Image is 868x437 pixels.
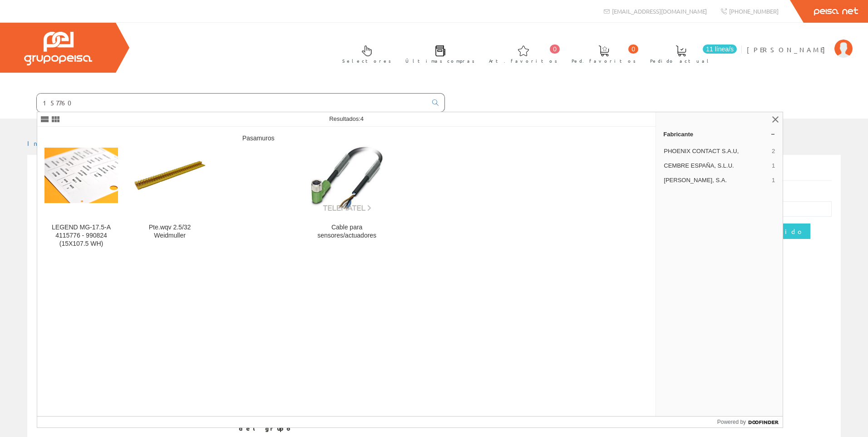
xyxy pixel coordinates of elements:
[24,32,92,65] img: Grupo Peisa
[27,139,66,147] a: Inicio
[44,223,118,248] div: LEGEND MG-17.5-A 4115776 - 990824 (15X107.5 WH)
[664,147,768,155] span: PHOENIX CONTACT S.A.U,
[214,127,302,258] a: Pasamuros
[772,147,775,155] span: 2
[772,176,775,184] span: 1
[360,115,364,122] span: 4
[222,134,295,143] div: Pasamuros
[717,418,746,426] span: Powered by
[303,127,391,258] a: Cable para sensores/actuadores Cable para sensores/actuadores
[612,7,707,15] span: [EMAIL_ADDRESS][DOMAIN_NAME]
[550,45,560,54] span: 0
[772,162,775,170] span: 1
[405,56,475,65] span: Últimas compras
[572,56,636,65] span: Ped. favoritos
[628,45,638,54] span: 0
[703,45,737,54] span: 11 línea/s
[656,127,783,141] a: Fabricante
[126,127,214,258] a: Pte.wqv 2.5/32 Weidmuller Pte.wqv 2.5/32 Weidmuller
[133,223,207,240] div: Pte.wqv 2.5/32 Weidmuller
[717,417,783,427] a: Powered by
[664,162,768,170] span: CEMBRE ESPAÑA, S.L.U.
[342,56,391,65] span: Selectores
[396,38,479,69] a: Últimas compras
[310,223,384,240] div: Cable para sensores/actuadores
[747,45,830,54] span: [PERSON_NAME]
[333,38,396,69] a: Selectores
[664,176,768,184] span: [PERSON_NAME], S.A.
[729,7,779,15] span: [PHONE_NUMBER]
[747,38,853,46] a: [PERSON_NAME]
[37,127,125,258] a: LEGEND MG-17.5-A 4115776 - 990824 (15X107.5 WH) LEGEND MG-17.5-A 4115776 - 990824 (15X107.5 WH)
[641,38,739,69] a: 11 línea/s Pedido actual
[329,115,364,122] span: Resultados:
[489,56,557,65] span: Art. favoritos
[310,139,384,212] img: Cable para sensores/actuadores
[133,139,207,212] img: Pte.wqv 2.5/32 Weidmuller
[650,56,712,65] span: Pedido actual
[44,148,118,203] img: LEGEND MG-17.5-A 4115776 - 990824 (15X107.5 WH)
[37,94,427,112] input: Buscar ...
